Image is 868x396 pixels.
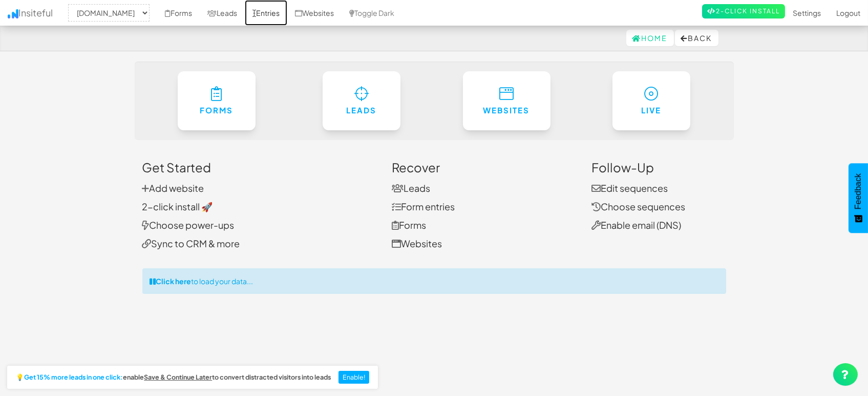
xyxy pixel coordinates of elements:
a: Sync to CRM & more [142,237,240,249]
strong: Get 15% more leads in one click: [24,374,123,381]
h3: Follow-Up [591,161,726,174]
u: Save & Continue Later [144,373,212,381]
a: Forms [178,71,256,130]
h2: 💡 enable to convert distracted visitors into leads [16,374,331,381]
a: Home [626,30,674,46]
a: Edit sequences [591,182,668,194]
strong: Click here [156,276,192,286]
button: Back [675,30,718,46]
a: Leads [392,182,430,194]
a: Choose power-ups [142,219,235,231]
span: Feedback [854,173,863,209]
div: to load your data... [142,268,726,294]
button: Enable! [338,371,370,384]
h3: Get Started [142,161,377,174]
h6: Forms [198,106,235,115]
a: 2-Click Install [702,4,785,18]
button: Feedback - Show survey [849,163,868,233]
a: Add website [142,182,204,194]
img: icon.png [8,9,18,18]
a: Forms [392,219,426,231]
a: 2-click install 🚀 [142,201,213,212]
a: Websites [392,237,442,249]
h6: Websites [483,106,530,115]
h6: Leads [343,106,380,115]
a: Choose sequences [591,201,685,212]
h6: Live [633,106,670,115]
a: Enable email (DNS) [591,219,681,231]
a: Live [612,71,690,130]
a: Leads [323,71,400,130]
a: Save & Continue Later [144,374,212,381]
a: Form entries [392,201,455,212]
h3: Recover [392,161,576,174]
a: Websites [463,71,551,130]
